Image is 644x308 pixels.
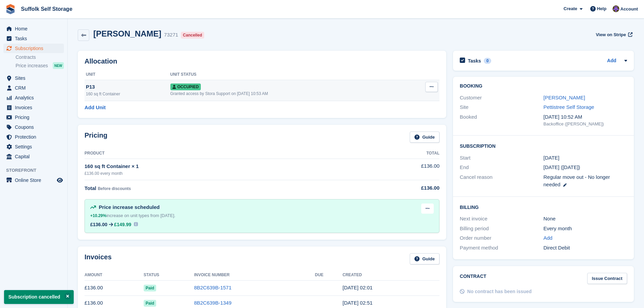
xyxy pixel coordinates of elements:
a: menu [3,103,64,112]
span: Price increase scheduled [99,204,160,210]
div: Backoffice ([PERSON_NAME]) [544,121,627,127]
a: menu [3,73,64,83]
div: Order number [460,234,543,242]
h2: Subscription [460,142,627,149]
span: Help [597,5,606,12]
span: Before discounts [98,186,131,191]
a: Add [607,57,616,65]
th: Amount [85,270,144,281]
span: [DATE] ([DATE]) [544,164,580,170]
span: Invoices [15,103,55,112]
div: Booked [460,113,543,127]
div: NEW [53,62,64,69]
span: Pricing [15,113,55,122]
span: Subscriptions [15,44,55,53]
span: Analytics [15,93,55,102]
span: Home [15,24,55,33]
a: Add Unit [85,104,105,112]
div: 0 [484,58,492,64]
a: menu [3,83,64,93]
a: menu [3,152,64,161]
div: Customer [460,94,543,102]
th: Unit [85,69,170,80]
h2: Billing [460,204,627,210]
div: End [460,164,543,171]
div: P13 [86,83,170,91]
a: View on Stripe [593,29,634,40]
p: Subscription cancelled [4,290,74,304]
span: Sites [15,73,55,83]
div: Cancel reason [460,173,543,189]
a: menu [3,122,64,132]
a: menu [3,93,64,102]
th: Created [342,270,439,281]
div: None [544,215,627,223]
h2: [PERSON_NAME] [93,29,161,38]
div: Start [460,154,543,162]
div: 73271 [164,31,178,39]
a: Issue Contract [587,273,627,284]
div: Every month [544,225,627,233]
span: £149.99 [114,222,132,227]
span: CRM [15,83,55,93]
a: menu [3,113,64,122]
a: menu [3,24,64,33]
td: £136.00 [85,280,144,295]
img: Emma [613,5,619,12]
span: Online Store [15,175,55,185]
time: 2025-10-01 01:01:07 UTC [342,285,373,290]
div: +10.29% [90,212,106,219]
th: Product [85,148,350,159]
a: Suffolk Self Storage [18,3,75,15]
span: Paid [144,285,156,291]
div: Cancelled [181,32,204,39]
th: Invoice Number [194,270,315,281]
div: Billing period [460,225,543,233]
th: Due [315,270,343,281]
span: Protection [15,132,55,142]
a: [PERSON_NAME] [544,95,585,100]
a: menu [3,44,64,53]
img: icon-info-931a05b42745ab749e9cb3f8fd5492de83d1ef71f8849c2817883450ef4d471b.svg [134,222,138,226]
div: £136.00 every month [85,170,350,176]
div: [DATE] 10:52 AM [544,113,627,121]
a: menu [3,34,64,43]
div: 160 sq ft Container × 1 [85,163,350,170]
span: Total [85,185,96,191]
span: Regular move out - No longer needed [544,174,610,188]
span: View on Stripe [596,31,626,38]
span: Account [620,6,638,13]
div: No contract has been issued [467,288,532,295]
h2: Invoices [85,253,112,264]
h2: Tasks [468,58,481,64]
div: Payment method [460,244,543,252]
a: menu [3,142,64,151]
a: 8B2C639B-1349 [194,300,232,306]
span: increase on unit types from [DATE]. [90,213,175,218]
div: Next invoice [460,215,543,223]
span: Price increases [16,63,48,69]
th: Total [350,148,439,159]
td: £136.00 [350,159,439,180]
time: 2025-09-01 01:51:11 UTC [342,300,373,306]
span: Create [564,5,577,12]
div: Direct Debit [544,244,627,252]
img: stora-icon-8386f47178a22dfd0bd8f6a31ec36ba5ce8667c1dd55bd0f319d3a0aa187defe.svg [5,4,16,14]
span: Settings [15,142,55,151]
div: £136.00 [90,222,108,227]
a: Pettistree Self Storage [544,104,594,110]
span: Occupied [170,84,201,90]
th: Status [144,270,194,281]
a: Guide [410,132,439,143]
a: menu [3,175,64,185]
a: Price increases NEW [16,62,64,69]
span: Storefront [6,167,67,174]
a: Preview store [56,176,64,184]
span: Tasks [15,34,55,43]
span: Coupons [15,122,55,132]
div: Site [460,103,543,111]
div: 160 sq ft Container [86,91,170,97]
div: Granted access by Stora Support on [DATE] 10:53 AM [170,91,406,97]
h2: Allocation [85,57,439,65]
time: 2025-03-01 01:00:00 UTC [544,154,559,162]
